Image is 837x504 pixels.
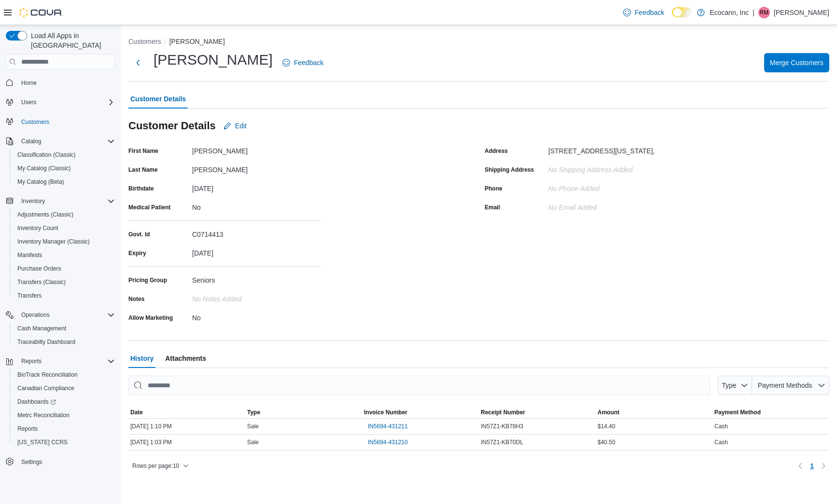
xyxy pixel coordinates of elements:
div: [DATE] [192,245,321,257]
button: Adjustments (Classic) [10,208,119,221]
a: Canadian Compliance [14,382,78,394]
button: Page 1 of 1 [806,458,818,474]
span: My Catalog (Beta) [14,176,115,188]
span: Operations [17,309,115,321]
nav: An example of EuiBreadcrumbs [128,37,829,48]
span: Home [17,76,115,88]
nav: Pagination for table: [795,458,829,474]
button: My Catalog (Beta) [10,175,119,189]
button: Inventory [2,194,119,208]
label: Birthdate [128,185,154,192]
div: $14.40 [596,421,712,432]
a: Traceabilty Dashboard [14,336,79,348]
a: [US_STATE] CCRS [14,436,71,448]
button: Customers [128,38,161,45]
span: Catalog [21,137,41,145]
button: Rows per page:10 [128,460,193,472]
span: Reports [14,423,115,435]
span: Canadian Compliance [17,384,74,392]
a: Inventory Manager (Classic) [14,236,94,247]
span: Invoice Number [364,409,407,416]
span: Cash [714,438,728,446]
button: Home [2,75,119,89]
button: Merge Customers [764,53,829,72]
button: Settings [2,455,119,469]
span: BioTrack Reconciliation [14,369,115,381]
a: Settings [17,456,46,468]
span: Settings [21,458,42,466]
button: Reports [2,354,119,368]
button: Edit [220,116,251,136]
a: Home [17,77,41,89]
div: [DATE] [192,181,321,192]
span: Manifests [14,249,115,261]
label: Expiry [128,249,146,257]
span: Feedback [635,8,664,17]
span: Adjustments (Classic) [17,211,73,218]
div: No Notes added [192,291,321,303]
button: Classification (Classic) [10,148,119,162]
img: Cova [19,8,63,17]
span: IN57Z1-KB78H3 [481,422,523,430]
span: Inventory [17,195,115,207]
span: Attachments [165,349,206,368]
span: Metrc Reconciliation [14,409,115,421]
span: Inventory Manager (Classic) [17,238,90,245]
button: Inventory Count [10,221,119,235]
span: Dashboards [17,398,56,406]
label: Pricing Group [128,276,167,284]
a: Classification (Classic) [14,149,80,161]
span: Classification (Classic) [17,151,76,159]
span: Traceabilty Dashboard [17,338,75,346]
button: Reports [17,355,45,367]
button: [US_STATE] CCRS [10,436,119,449]
button: Cash Management [10,322,119,335]
span: 1 [810,461,814,471]
button: Next page [818,460,829,472]
div: Seniors [192,272,321,284]
label: Address [485,147,508,155]
span: Inventory Count [14,222,115,234]
span: Purchase Orders [17,265,61,272]
button: Receipt Number [479,407,596,418]
span: My Catalog (Classic) [17,164,71,172]
span: Customer Details [130,89,186,109]
span: Type [247,409,260,416]
div: [STREET_ADDRESS][US_STATE], [548,143,655,155]
span: Edit [235,121,247,131]
p: | [753,7,754,18]
button: Payment Methods [752,376,829,395]
button: Traceabilty Dashboard [10,335,119,349]
span: Adjustments (Classic) [14,209,115,220]
span: Transfers (Classic) [17,278,66,286]
span: Load All Apps in [GEOGRAPHIC_DATA] [27,31,115,50]
button: My Catalog (Classic) [10,162,119,175]
span: Cash [714,422,728,430]
p: Ecocann, Inc [710,7,749,18]
span: Reports [17,425,38,433]
label: Govt. Id [128,231,150,238]
span: Feedback [294,58,323,68]
span: RM [760,7,769,18]
span: [DATE] 1:10 PM [130,422,172,430]
button: Operations [2,308,119,322]
span: Merge Customers [770,58,823,68]
span: Classification (Classic) [14,149,115,161]
a: Manifests [14,249,46,261]
a: Inventory Count [14,222,62,234]
span: Washington CCRS [14,436,115,448]
span: Payment Method [714,409,761,416]
div: No Email added [548,200,597,211]
span: Amount [598,409,619,416]
button: Catalog [17,136,45,147]
span: Inventory [21,197,45,205]
div: No Phone added [548,181,600,192]
div: C0714413 [192,227,321,238]
span: History [130,349,153,368]
button: Metrc Reconciliation [10,409,119,422]
div: [PERSON_NAME] [192,143,321,155]
span: Users [21,98,36,106]
div: No [192,200,321,211]
label: Email [485,204,500,211]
